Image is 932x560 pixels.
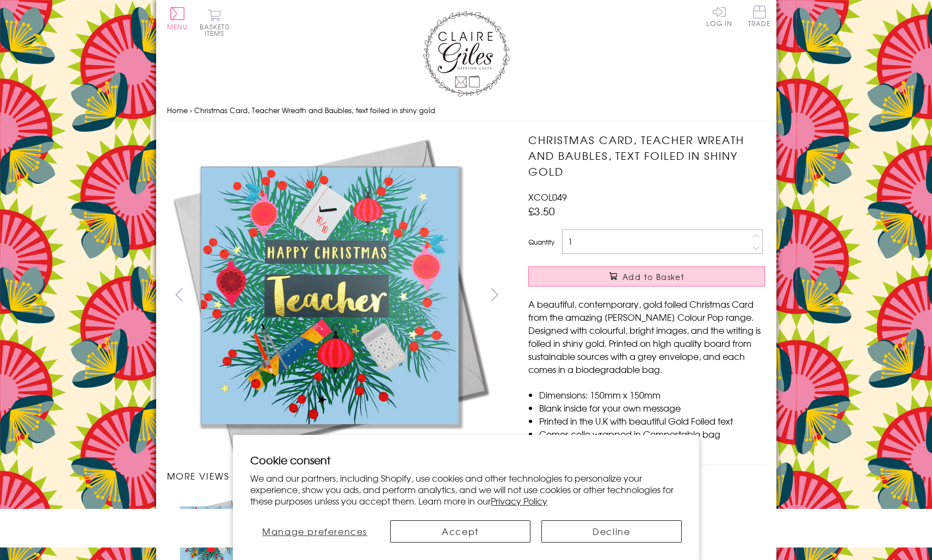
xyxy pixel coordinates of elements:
span: Add to Basket [622,271,684,282]
button: Manage preferences [250,520,379,543]
h3: More views [167,469,507,482]
button: Accept [390,520,530,543]
img: Christmas Card, Teacher Wreath and Baubles, text foiled in shiny gold [166,132,493,458]
button: Basket0 items [200,9,230,36]
label: Quantity [528,237,554,247]
span: £3.50 [528,203,555,219]
img: Christmas Card, Teacher Wreath and Baubles, text foiled in shiny gold [507,132,833,458]
li: Blank inside for your own message [539,401,765,414]
img: Claire Giles Greetings Cards [423,11,510,97]
a: Log In [706,5,732,27]
button: Decline [541,520,682,543]
a: Privacy Policy [491,494,547,507]
span: XCOL049 [528,190,567,203]
span: › [190,105,192,115]
button: Menu [167,7,188,30]
p: A beautiful, contemporary, gold foiled Christmas Card from the amazing [PERSON_NAME] Colour Pop r... [528,297,765,376]
h2: Cookie consent [250,452,682,468]
p: We and our partners, including Shopify, use cookies and other technologies to personalize your ex... [250,472,682,506]
li: Dimensions: 150mm x 150mm [539,388,765,401]
span: Christmas Card, Teacher Wreath and Baubles, text foiled in shiny gold [194,105,435,115]
li: Printed in the U.K with beautiful Gold Foiled text [539,414,765,427]
span: 0 items [205,22,230,38]
a: Trade [748,5,771,29]
button: next [482,282,507,307]
span: Manage preferences [262,525,367,538]
li: Comes cello wrapped in Compostable bag [539,427,765,440]
h1: Christmas Card, Teacher Wreath and Baubles, text foiled in shiny gold [528,132,765,179]
button: prev [167,282,192,307]
span: Menu [167,22,188,32]
nav: breadcrumbs [167,99,766,122]
a: Home [167,105,188,115]
button: Add to Basket [528,266,765,287]
span: Trade [748,5,771,27]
